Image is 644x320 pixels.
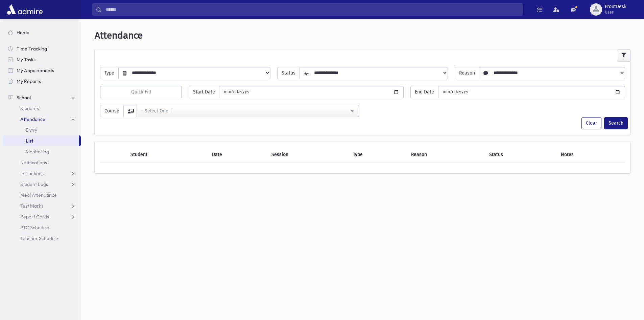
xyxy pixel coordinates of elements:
span: Students [20,105,39,111]
button: --Select One-- [137,105,359,117]
th: Reason [407,147,485,163]
a: Students [3,103,81,114]
span: User [605,9,626,15]
span: End Date [410,86,438,98]
span: Quick Fill [131,89,151,95]
div: --Select One-- [141,107,349,114]
span: Infractions [20,170,44,176]
a: School [3,92,81,103]
span: Time Tracking [17,46,47,52]
span: Notifications [20,159,47,166]
a: Home [3,27,81,38]
a: Report Cards [3,211,81,222]
span: Course [100,105,124,117]
span: My Appointments [17,67,54,73]
th: Notes [557,147,625,163]
th: Student [126,147,208,163]
th: Session [267,147,349,163]
img: AdmirePro [5,3,44,16]
span: Monitoring [26,149,49,155]
a: Entry [3,125,81,135]
span: Meal Attendance [20,192,57,198]
span: Student Logs [20,181,48,187]
th: Status [485,147,557,163]
span: FrontDesk [605,4,626,9]
span: Status [277,67,300,79]
span: PTC Schedule [20,225,49,231]
span: My Tasks [17,57,35,63]
a: Infractions [3,168,81,179]
a: List [3,135,79,146]
span: List [26,138,33,144]
span: Attendance [20,116,45,122]
input: Search [102,3,523,16]
a: Notifications [3,157,81,168]
a: Attendance [3,114,81,125]
span: School [17,94,31,101]
a: My Appointments [3,65,81,76]
a: Meal Attendance [3,190,81,200]
button: Quick Fill [100,86,182,98]
a: My Reports [3,76,81,87]
span: Report Cards [20,214,49,220]
button: Clear [581,117,601,129]
a: Monitoring [3,146,81,157]
a: Student Logs [3,179,81,190]
a: PTC Schedule [3,222,81,233]
span: Entry [26,127,37,133]
span: Start Date [189,86,219,98]
a: Teacher Schedule [3,233,81,244]
span: Type [100,67,119,79]
th: Type [349,147,407,163]
a: Test Marks [3,200,81,211]
span: My Reports [17,78,41,84]
span: Reason [455,67,479,79]
a: Time Tracking [3,43,81,54]
a: My Tasks [3,54,81,65]
span: Teacher Schedule [20,235,58,241]
span: Attendance [95,30,143,41]
span: Home [17,29,29,36]
th: Date [208,147,267,163]
button: Search [604,117,628,129]
span: Test Marks [20,203,43,209]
